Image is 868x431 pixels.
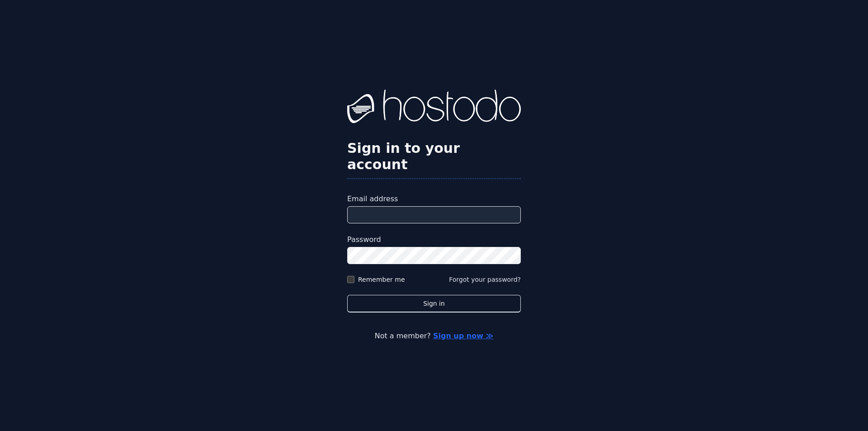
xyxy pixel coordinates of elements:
[347,140,521,173] h2: Sign in to your account
[449,275,521,284] button: Forgot your password?
[433,332,493,340] a: Sign up now ≫
[347,90,521,126] img: Hostodo
[358,275,405,284] label: Remember me
[347,234,521,245] label: Password
[347,194,521,204] label: Email address
[43,331,825,341] p: Not a member?
[347,295,521,313] button: Sign in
